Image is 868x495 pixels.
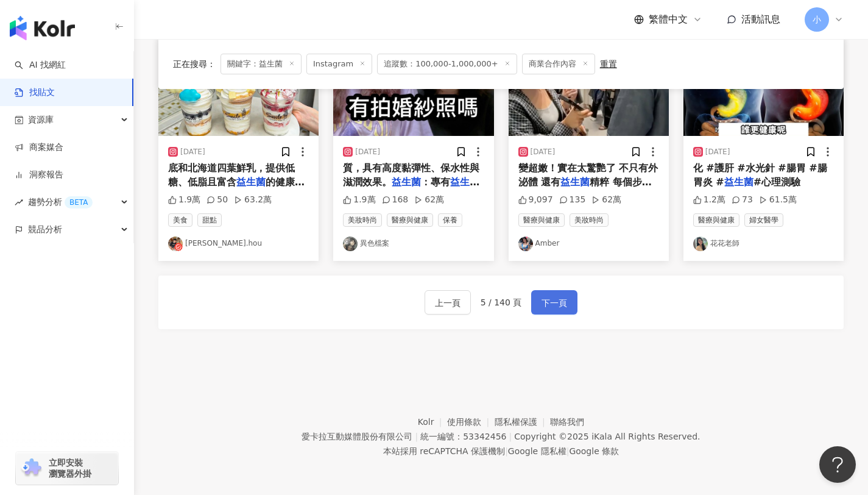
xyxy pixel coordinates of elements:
[450,176,479,188] mark: 益生菌
[15,169,63,181] a: 洞察報告
[392,176,421,188] mark: 益生菌
[221,54,302,74] span: 關鍵字：益生菌
[421,176,450,188] span: ：專有
[753,176,800,188] span: #心理測驗
[693,162,827,187] span: 化 #護肝 #水光針 #腸胃 #腸胃炎 #
[559,194,586,206] div: 135
[15,87,55,99] a: 找貼文
[518,237,659,251] a: KOL AvatarAmber
[724,176,753,188] mark: 益生菌
[514,432,700,441] div: Copyright © 2025 All Rights Reserved.
[570,213,609,227] span: 美妝時尚
[518,194,553,206] div: 9,097
[19,458,43,478] img: chrome extension
[744,213,783,227] span: 婦女醫學
[383,444,619,458] span: 本站採用 reCAPTCHA 保護機制
[415,432,418,441] span: |
[438,213,462,227] span: 保養
[732,194,753,206] div: 73
[693,237,834,251] a: KOL Avatar花花老師
[387,213,433,227] span: 醫療與健康
[343,162,479,187] span: 質，具有高度黏彈性、保水性與滋潤效果。
[693,194,725,206] div: 1.2萬
[168,237,309,251] a: KOL Avatar[PERSON_NAME].hou
[505,446,508,456] span: |
[600,59,617,69] div: 重置
[649,13,688,26] span: 繁體中文
[693,213,739,227] span: 醫療與健康
[168,194,200,206] div: 1.9萬
[65,196,93,208] div: BETA
[414,194,444,206] div: 62萬
[236,176,266,188] mark: 益生菌
[382,194,409,206] div: 168
[168,213,192,227] span: 美食
[180,147,205,157] div: [DATE]
[377,54,517,74] span: 追蹤數：100,000-1,000,000+
[206,194,228,206] div: 50
[531,290,577,315] button: 下一頁
[518,237,533,251] img: KOL Avatar
[591,432,612,441] a: iKala
[705,147,730,157] div: [DATE]
[302,432,412,441] div: 愛卡拉互動媒體股份有限公司
[813,13,821,26] span: 小
[741,13,780,25] span: 活動訊息
[10,16,75,40] img: logo
[343,237,358,251] img: KOL Avatar
[542,296,567,310] span: 下一頁
[531,147,556,157] div: [DATE]
[819,446,856,483] iframe: Help Scout Beacon - Open
[168,162,295,187] span: 底和北海道四葉鮮乳，提供低糖、低脂且富含
[508,446,566,456] a: Google 隱私權
[418,417,447,427] a: Kolr
[435,296,460,310] span: 上一頁
[481,297,522,307] span: 5 / 140 頁
[306,54,372,74] span: Instagram
[693,237,708,251] img: KOL Avatar
[15,198,23,207] span: rise
[591,194,621,206] div: 62萬
[522,54,595,74] span: 商業合作內容
[15,59,66,71] a: searchAI 找網紅
[28,216,62,243] span: 競品分析
[343,213,382,227] span: 美妝時尚
[425,290,471,315] button: 上一頁
[234,194,272,206] div: 63.2萬
[569,446,619,456] a: Google 條款
[15,141,63,154] a: 商案媒合
[518,176,652,201] span: 精粹 每個步驟也添加了很多複方 讓
[509,432,512,441] span: |
[518,162,658,187] span: 變超嫩！實在太驚艷了 不只有外泌體 還有
[495,417,551,427] a: 隱私權保護
[560,176,590,188] mark: 益生菌
[355,147,380,157] div: [DATE]
[16,452,118,485] a: chrome extension立即安裝 瀏覽器外掛
[518,213,565,227] span: 醫療與健康
[197,213,222,227] span: 甜點
[447,417,495,427] a: 使用條款
[173,59,216,69] span: 正在搜尋 ：
[550,417,584,427] a: 聯絡我們
[420,432,506,441] div: 統一編號：53342456
[566,446,570,456] span: |
[343,237,484,251] a: KOL Avatar異色檔案
[49,457,91,479] span: 立即安裝 瀏覽器外掛
[168,237,183,251] img: KOL Avatar
[28,106,54,134] span: 資源庫
[343,194,375,206] div: 1.9萬
[759,194,797,206] div: 61.5萬
[28,188,93,216] span: 趨勢分析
